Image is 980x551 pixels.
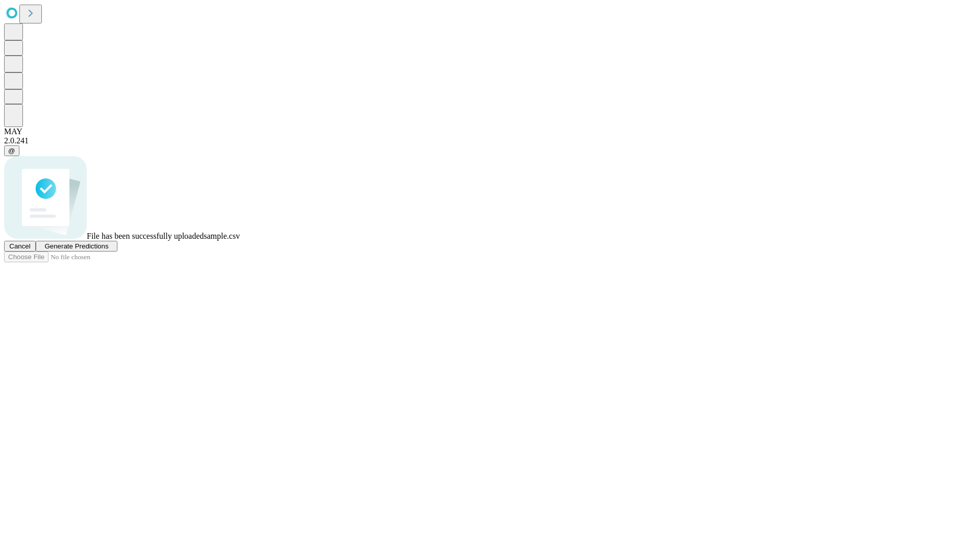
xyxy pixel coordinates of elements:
button: @ [4,145,19,156]
button: Generate Predictions [36,241,117,252]
button: Cancel [4,241,36,252]
span: File has been successfully uploaded [87,232,204,240]
span: sample.csv [204,232,240,240]
div: 2.0.241 [4,136,976,145]
span: Cancel [9,242,31,250]
div: MAY [4,127,976,136]
span: @ [8,147,15,155]
span: Generate Predictions [44,242,108,250]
